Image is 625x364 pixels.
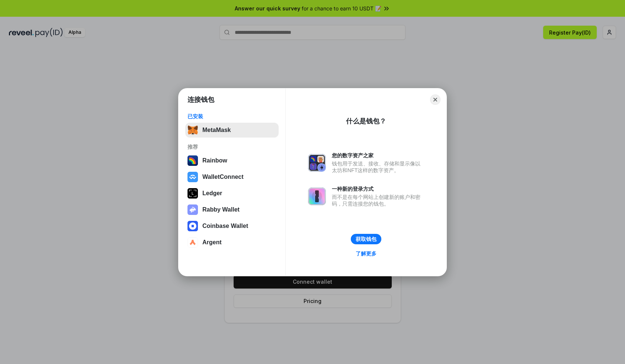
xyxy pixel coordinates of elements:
[332,160,424,174] div: 钱包用于发送、接收、存储和显示像以太坊和NFT这样的数字资产。
[332,186,424,192] div: 一种新的登录方式
[185,219,279,233] button: Coinbase Wallet
[185,170,279,184] button: WalletConnect
[202,239,222,246] div: Argent
[187,155,198,166] img: svg+xml,%3Csvg%20width%3D%22120%22%20height%3D%22120%22%20viewBox%3D%220%200%20120%20120%22%20fil...
[187,204,198,215] img: svg+xml,%3Csvg%20xmlns%3D%22http%3A%2F%2Fwww.w3.org%2F2000%2Fsvg%22%20fill%3D%22none%22%20viewBox...
[356,236,376,242] div: 获取钱包
[202,190,222,197] div: Ledger
[356,250,376,257] div: 了解更多
[187,188,198,199] img: svg+xml,%3Csvg%20xmlns%3D%22http%3A%2F%2Fwww.w3.org%2F2000%2Fsvg%22%20width%3D%2228%22%20height%3...
[202,206,240,213] div: Rabby Wallet
[187,221,198,231] img: svg+xml,%3Csvg%20width%3D%2228%22%20height%3D%2228%22%20viewBox%3D%220%200%2028%2028%22%20fill%3D...
[202,174,244,180] div: WalletConnect
[430,94,440,105] button: Close
[308,154,326,172] img: svg+xml,%3Csvg%20xmlns%3D%22http%3A%2F%2Fwww.w3.org%2F2000%2Fsvg%22%20fill%3D%22none%22%20viewBox...
[332,194,424,207] div: 而不是在每个网站上创建新的账户和密码，只需连接您的钱包。
[187,172,198,182] img: svg+xml,%3Csvg%20width%3D%2228%22%20height%3D%2228%22%20viewBox%3D%220%200%2028%2028%22%20fill%3D...
[202,223,248,229] div: Coinbase Wallet
[187,113,276,120] div: 已安装
[185,202,279,217] button: Rabby Wallet
[308,187,326,205] img: svg+xml,%3Csvg%20xmlns%3D%22http%3A%2F%2Fwww.w3.org%2F2000%2Fsvg%22%20fill%3D%22none%22%20viewBox...
[346,117,386,126] div: 什么是钱包？
[187,125,198,135] img: svg+xml,%3Csvg%20fill%3D%22none%22%20height%3D%2233%22%20viewBox%3D%220%200%2035%2033%22%20width%...
[332,152,424,159] div: 您的数字资产之家
[187,95,214,104] h1: 连接钱包
[185,235,279,250] button: Argent
[187,237,198,248] img: svg+xml,%3Csvg%20width%3D%2228%22%20height%3D%2228%22%20viewBox%3D%220%200%2028%2028%22%20fill%3D...
[202,157,227,164] div: Rainbow
[351,234,381,244] button: 获取钱包
[351,249,381,258] a: 了解更多
[187,144,276,150] div: 推荐
[185,123,279,138] button: MetaMask
[202,127,231,133] div: MetaMask
[185,153,279,168] button: Rainbow
[185,186,279,201] button: Ledger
